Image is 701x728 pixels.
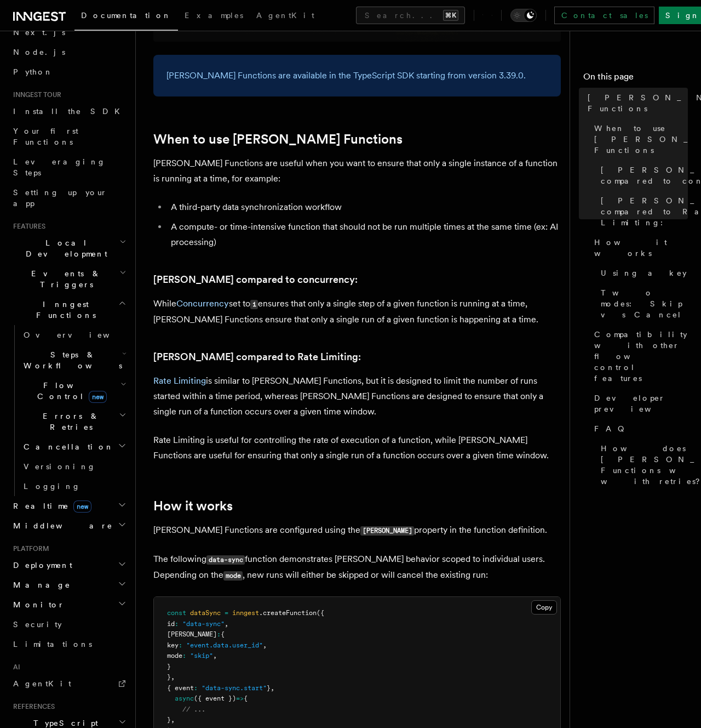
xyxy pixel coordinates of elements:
[596,263,688,283] a: Using a key
[213,652,217,659] span: ,
[554,7,654,24] a: Contact sales
[9,615,129,634] a: Security
[594,329,688,384] span: Compatibility with other flow control features
[166,68,548,83] p: [PERSON_NAME] Functions are available in the TypeScript SDK starting from version 3.39.0.
[175,695,194,702] span: async
[596,191,688,232] a: [PERSON_NAME] compared to Rate Limiting:
[167,609,186,617] span: const
[24,482,81,491] span: Logging
[178,3,250,30] a: Examples
[19,349,122,371] span: Steps & Workflows
[153,522,561,538] p: [PERSON_NAME] Functions are configured using the property in the function definition.
[13,157,106,177] span: Leveraging Steps
[256,11,314,20] span: AgentKit
[356,7,465,24] button: Search...⌘K
[190,652,213,659] span: "skip"
[259,609,317,617] span: .createFunction
[167,641,179,649] span: key
[167,663,171,670] span: }
[186,641,263,649] span: "event.data.user_id"
[9,62,129,82] a: Python
[9,264,129,294] button: Events & Triggers
[9,294,129,325] button: Inngest Functions
[13,28,65,37] span: Next.js
[171,673,175,681] span: ,
[221,630,225,638] span: {
[9,325,129,496] div: Inngest Functions
[171,716,175,724] span: ,
[263,641,267,649] span: ,
[19,476,129,496] a: Logging
[250,3,321,30] a: AgentKit
[19,380,120,402] span: Flow Control
[24,331,136,339] span: Overview
[236,695,244,702] span: =>
[175,620,179,628] span: :
[153,156,561,186] p: [PERSON_NAME] Functions are useful when you want to ensure that only a single instance of a funct...
[13,127,78,146] span: Your first Functions
[19,411,119,433] span: Errors & Retries
[19,325,129,345] a: Overview
[590,232,688,263] a: How it works
[19,376,129,406] button: Flow Controlnew
[9,663,20,672] span: AI
[194,684,198,692] span: :
[9,268,119,290] span: Events & Triggers
[250,300,258,309] code: 1
[594,423,630,434] span: FAQ
[9,501,91,511] span: Realtime
[9,152,129,183] a: Leveraging Steps
[167,620,175,628] span: id
[360,526,414,536] code: [PERSON_NAME]
[317,609,324,617] span: ({
[9,42,129,62] a: Node.js
[9,233,129,264] button: Local Development
[9,222,45,231] span: Features
[13,640,92,649] span: Limitations
[167,684,194,692] span: { event
[89,391,107,403] span: new
[153,433,561,463] p: Rate Limiting is useful for controlling the rate of execution of a function, while [PERSON_NAME] ...
[590,388,688,419] a: Developer preview
[590,325,688,388] a: Compatibility with other flow control features
[176,298,229,309] a: Concurrency
[9,520,113,531] span: Middleware
[19,406,129,437] button: Errors & Retries
[13,188,107,208] span: Setting up your app
[9,702,55,711] span: References
[9,299,118,321] span: Inngest Functions
[9,516,129,536] button: Middleware
[9,22,129,42] a: Next.js
[13,679,71,688] span: AgentKit
[244,695,248,702] span: {
[267,684,271,692] span: }
[443,10,458,21] kbd: ⌘K
[9,595,129,615] button: Monitor
[167,630,217,638] span: [PERSON_NAME]
[19,437,129,457] button: Cancellation
[225,609,228,617] span: =
[9,90,61,99] span: Inngest tour
[194,695,236,702] span: ({ event })
[531,600,557,615] button: Copy
[19,345,129,376] button: Steps & Workflows
[153,373,561,419] p: is similar to [PERSON_NAME] Functions, but it is designed to limit the number of runs started wit...
[13,620,62,629] span: Security
[13,67,53,76] span: Python
[182,652,186,659] span: :
[217,630,221,638] span: :
[232,609,259,617] span: inngest
[223,571,243,581] code: mode
[9,579,71,590] span: Manage
[153,296,561,327] p: While set to ensures that only a single step of a given function is running at a time, [PERSON_NA...
[9,575,129,595] button: Manage
[594,237,688,259] span: How it works
[185,11,243,20] span: Examples
[9,121,129,152] a: Your first Functions
[596,283,688,325] a: Two modes: Skip vs Cancel
[510,9,537,22] button: Toggle dark mode
[13,107,127,116] span: Install the SDK
[9,544,49,553] span: Platform
[590,118,688,160] a: When to use [PERSON_NAME] Functions
[167,652,182,659] span: mode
